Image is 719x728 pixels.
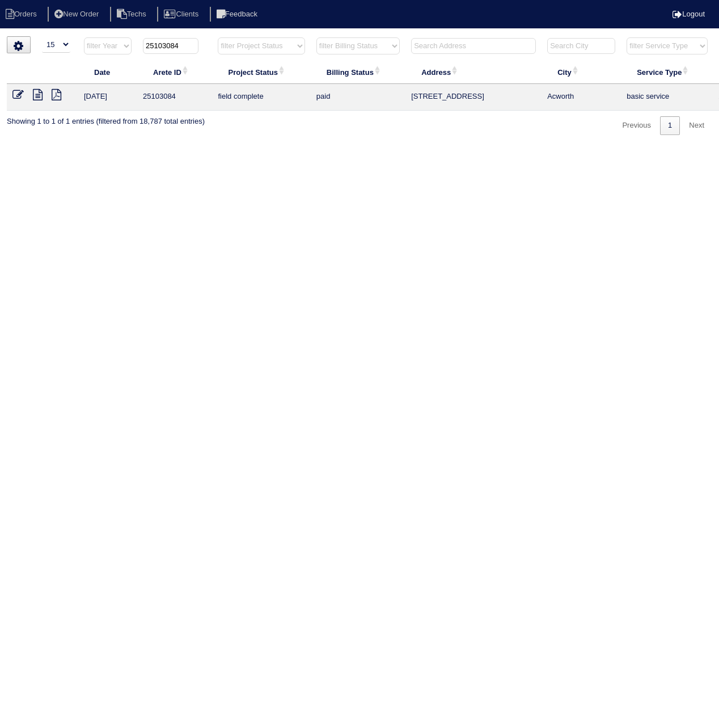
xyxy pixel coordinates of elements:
li: Clients [157,7,208,22]
li: Feedback [210,7,267,22]
th: Project Status: activate to sort column ascending [212,60,310,84]
td: [STREET_ADDRESS] [405,84,542,111]
th: Billing Status: activate to sort column ascending [311,60,405,84]
th: Service Type: activate to sort column ascending [621,60,713,84]
li: Techs [110,7,155,22]
input: Search ID [143,38,198,54]
a: Logout [673,10,705,18]
li: New Order [48,7,108,22]
input: Search Address [411,38,536,54]
input: Search City [547,38,615,54]
td: [DATE] [78,84,137,111]
td: basic service [621,84,713,111]
td: field complete [212,84,310,111]
th: Address: activate to sort column ascending [405,60,542,84]
a: Next [681,116,712,135]
td: Acworth [542,84,621,111]
td: paid [311,84,405,111]
th: Arete ID: activate to sort column ascending [137,60,212,84]
a: Clients [157,10,208,18]
th: Date [78,60,137,84]
a: 1 [660,116,680,135]
a: New Order [48,10,108,18]
a: Previous [614,116,659,135]
td: 25103084 [137,84,212,111]
div: Showing 1 to 1 of 1 entries (filtered from 18,787 total entries) [7,111,205,127]
th: City: activate to sort column ascending [542,60,621,84]
a: Techs [110,10,155,18]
